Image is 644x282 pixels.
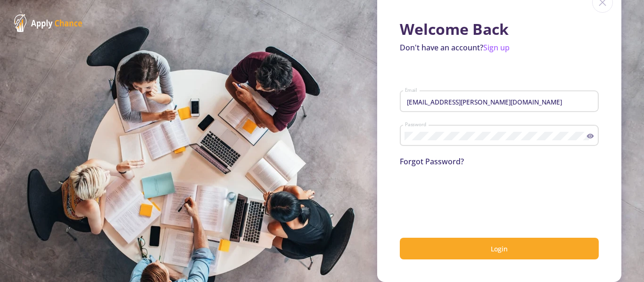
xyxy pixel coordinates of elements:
[491,244,508,253] span: Login
[400,178,543,215] iframe: reCAPTCHA
[14,14,83,32] img: ApplyChance Logo
[400,156,464,167] a: Forgot Password?
[483,42,510,53] a: Sign up
[400,42,599,53] p: Don't have an account?
[400,20,599,38] h1: Welcome Back
[400,238,599,260] button: Login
